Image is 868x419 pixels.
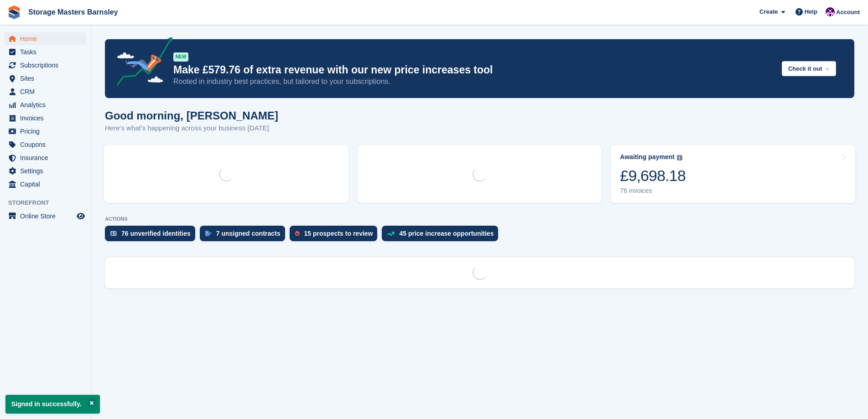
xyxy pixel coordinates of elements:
a: menu [5,125,86,138]
span: Subscriptions [20,59,75,72]
span: Account [836,8,860,17]
p: Make £579.76 of extra revenue with our new price increases tool [173,63,774,77]
div: 15 prospects to review [304,230,373,237]
a: 45 price increase opportunities [382,226,503,246]
a: menu [5,210,86,222]
div: 76 unverified identities [121,230,191,237]
button: Check it out → [782,61,836,76]
img: contract_signature_icon-13c848040528278c33f63329250d36e43548de30e8caae1d1a13099fd9432cc5.svg [205,231,212,236]
div: Awaiting payment [620,153,675,161]
img: price_increase_opportunities-93ffe204e8149a01c8c9dc8f82e8f89637d9d84a8eef4429ea346261dce0b2c0.svg [387,232,395,236]
a: menu [5,165,86,177]
a: menu [5,85,86,98]
a: menu [5,138,86,151]
span: Pricing [20,125,75,138]
div: 45 price increase opportunities [399,230,494,237]
a: 7 unsigned contracts [200,226,290,246]
a: menu [5,112,86,124]
span: Storefront [8,198,91,207]
img: verify_identity-adf6edd0f0f0b5bbfe63781bf79b02c33cf7c696d77639b501bdc392416b5a36.svg [110,231,117,236]
div: 76 invoices [620,187,686,195]
span: Settings [20,165,75,177]
img: Louise Masters [826,7,835,16]
span: Online Store [20,210,75,222]
img: icon-info-grey-7440780725fd019a000dd9b08b2336e03edf1995a4989e88bcd33f0948082b44.svg [677,155,682,160]
span: Create [759,7,778,16]
h1: Good morning, [PERSON_NAME] [105,109,278,122]
a: menu [5,151,86,164]
a: menu [5,59,86,72]
a: menu [5,32,86,45]
a: menu [5,178,86,191]
span: Capital [20,178,75,191]
span: Tasks [20,46,75,58]
a: menu [5,72,86,85]
p: Here's what's happening across your business [DATE] [105,123,278,134]
span: Invoices [20,112,75,124]
span: Insurance [20,151,75,164]
a: 76 unverified identities [105,226,200,246]
a: Preview store [75,211,86,222]
span: Coupons [20,138,75,151]
a: Awaiting payment £9,698.18 76 invoices [611,145,855,203]
span: Analytics [20,98,75,111]
a: menu [5,46,86,58]
a: menu [5,98,86,111]
p: ACTIONS [105,216,854,222]
img: price-adjustments-announcement-icon-8257ccfd72463d97f412b2fc003d46551f7dbcb40ab6d574587a9cd5c0d94... [109,37,173,89]
img: prospect-51fa495bee0391a8d652442698ab0144808aea92771e9ea1ae160a38d050c398.svg [295,231,300,236]
div: 7 unsigned contracts [216,230,281,237]
div: NEW [173,52,188,62]
span: Help [805,7,817,16]
img: stora-icon-8386f47178a22dfd0bd8f6a31ec36ba5ce8667c1dd55bd0f319d3a0aa187defe.svg [7,5,21,19]
a: Storage Masters Barnsley [25,5,122,20]
p: Signed in successfully. [5,395,100,414]
span: Sites [20,72,75,85]
span: CRM [20,85,75,98]
div: £9,698.18 [620,166,686,185]
a: 15 prospects to review [290,226,382,246]
p: Rooted in industry best practices, but tailored to your subscriptions. [173,77,774,87]
span: Home [20,32,75,45]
